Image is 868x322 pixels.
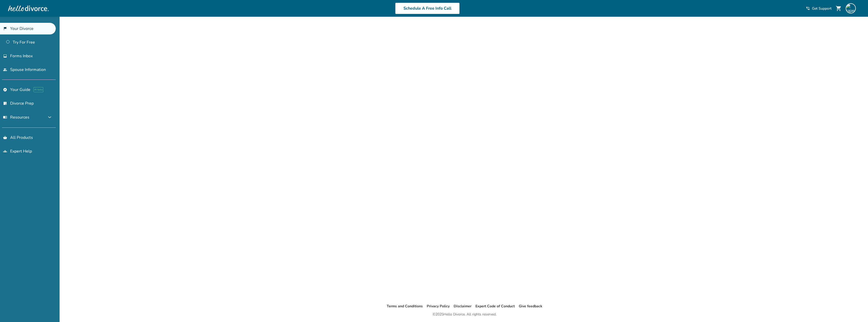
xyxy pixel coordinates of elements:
img: rajashekar.billapati@aptiv.com [846,3,856,13]
span: Resources [3,115,29,120]
span: shopping_basket [3,136,7,140]
span: shopping_cart [836,5,842,11]
a: Terms and Conditions [387,304,423,309]
span: Get Support [812,6,832,11]
span: explore [3,88,7,92]
a: phone_in_talkGet Support [806,6,832,11]
span: groups [3,149,7,153]
div: © 2025 Hello Divorce. All rights reserved. [433,311,496,317]
a: Schedule A Free Info Call [395,3,460,14]
li: Disclaimer [454,303,471,309]
span: AI beta [33,87,43,92]
a: Expert Code of Conduct [475,304,515,309]
a: Privacy Policy [427,304,450,309]
span: flag_2 [3,27,7,31]
span: people [3,68,7,72]
span: expand_more [47,114,53,120]
span: menu_book [3,115,7,119]
li: Give feedback [519,303,542,309]
span: list_alt_check [3,101,7,105]
span: Forms Inbox [10,53,33,59]
span: inbox [3,54,7,58]
span: phone_in_talk [806,6,810,10]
